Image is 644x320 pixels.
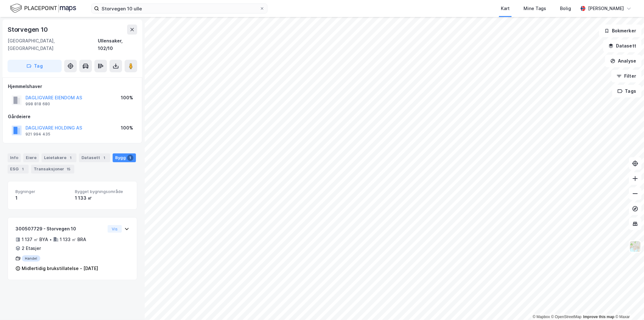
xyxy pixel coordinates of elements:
[98,37,137,52] div: Ullensaker, 102/10
[60,236,86,243] div: 1 133 ㎡ BRA
[15,194,70,202] div: 1
[22,236,48,243] div: 1 137 ㎡ BYA
[583,315,614,319] a: Improve this map
[8,113,137,120] div: Gårdeiere
[113,153,136,162] div: Bygg
[108,225,122,233] button: Vis
[613,290,644,320] iframe: Chat Widget
[8,60,62,72] button: Tag
[629,240,641,252] img: Z
[8,25,49,35] div: Storvegen 10
[23,153,39,162] div: Eiere
[79,153,110,162] div: Datasett
[501,5,510,12] div: Kart
[15,225,105,233] div: 300507729 - Storvegen 10
[65,166,72,172] div: 15
[68,155,74,161] div: 1
[605,55,641,67] button: Analyse
[127,155,133,161] div: 1
[20,166,26,172] div: 1
[121,94,133,102] div: 100%
[8,153,21,162] div: Info
[524,5,546,12] div: Mine Tags
[8,37,98,52] div: [GEOGRAPHIC_DATA], [GEOGRAPHIC_DATA]
[101,155,108,161] div: 1
[8,165,29,174] div: ESG
[42,153,76,162] div: Leietakere
[99,4,260,13] input: Søk på adresse, matrikkel, gårdeiere, leietakere eller personer
[15,189,70,194] span: Bygninger
[31,165,74,174] div: Transaksjoner
[8,83,137,90] div: Hjemmelshaver
[603,40,641,52] button: Datasett
[49,237,52,242] div: •
[612,85,641,97] button: Tags
[25,102,50,107] div: 998 818 680
[611,70,641,82] button: Filter
[22,265,98,272] div: Midlertidig brukstillatelse - [DATE]
[560,5,571,12] div: Bolig
[121,124,133,132] div: 100%
[22,245,41,252] div: 2 Etasjer
[588,5,624,12] div: [PERSON_NAME]
[10,3,76,14] img: logo.f888ab2527a4732fd821a326f86c7f29.svg
[599,25,641,37] button: Bokmerker
[75,194,129,202] div: 1 133 ㎡
[25,132,50,137] div: 921 994 435
[75,189,129,194] span: Bygget bygningsområde
[551,315,582,319] a: OpenStreetMap
[533,315,550,319] a: Mapbox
